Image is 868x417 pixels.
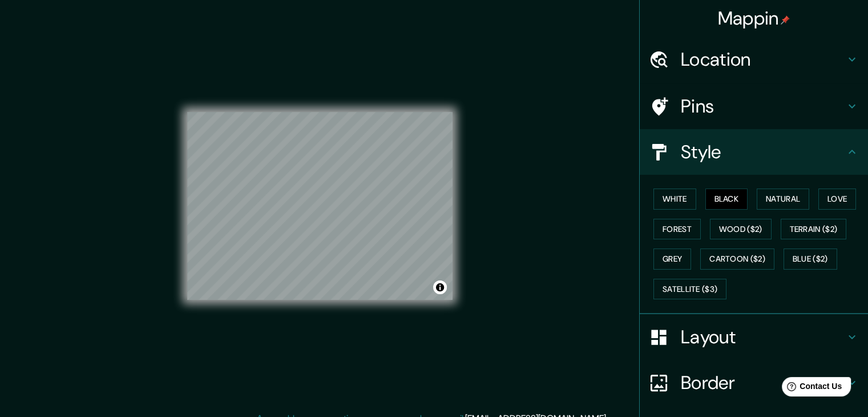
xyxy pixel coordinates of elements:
div: Border [640,360,868,406]
button: Wood ($2) [710,219,772,240]
div: Style [640,129,868,175]
div: Pins [640,83,868,129]
iframe: Help widget launcher [766,372,855,404]
img: pin-icon.png [781,15,790,25]
h4: Border [681,371,845,394]
button: Terrain ($2) [781,219,847,240]
button: Love [818,189,856,210]
button: Toggle attribution [433,280,447,294]
button: Grey [653,248,691,270]
h4: Mappin [718,7,790,30]
h4: Layout [681,326,845,348]
button: Cartoon ($2) [700,248,774,270]
button: Natural [757,189,809,210]
button: Blue ($2) [784,248,837,270]
h4: Pins [681,95,845,118]
canvas: Map [187,112,453,300]
button: Black [705,189,748,210]
button: Forest [653,219,701,240]
button: White [653,189,696,210]
h4: Location [681,48,845,71]
button: Satellite ($3) [653,279,726,300]
div: Layout [640,314,868,360]
h4: Style [681,141,845,163]
div: Location [640,37,868,82]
